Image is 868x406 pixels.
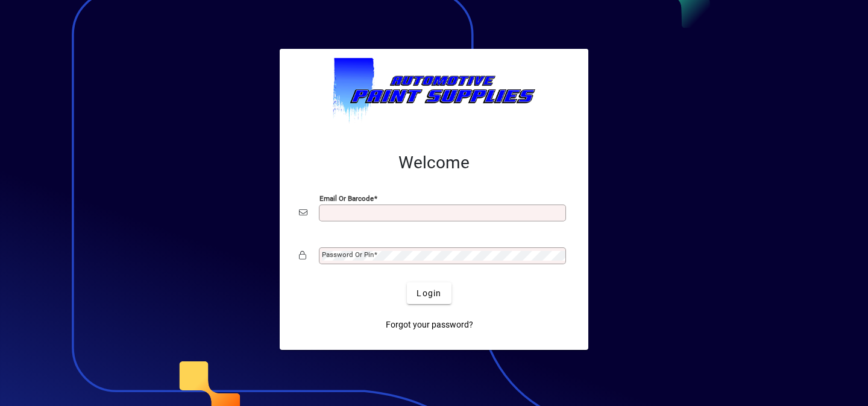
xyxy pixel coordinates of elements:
[319,194,374,203] mat-label: Email or Barcode
[417,287,441,300] span: Login
[407,282,451,304] button: Login
[386,319,473,331] span: Forgot your password?
[381,314,478,335] a: Forgot your password?
[299,153,569,173] h2: Welcome
[322,250,374,259] mat-label: Password or Pin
